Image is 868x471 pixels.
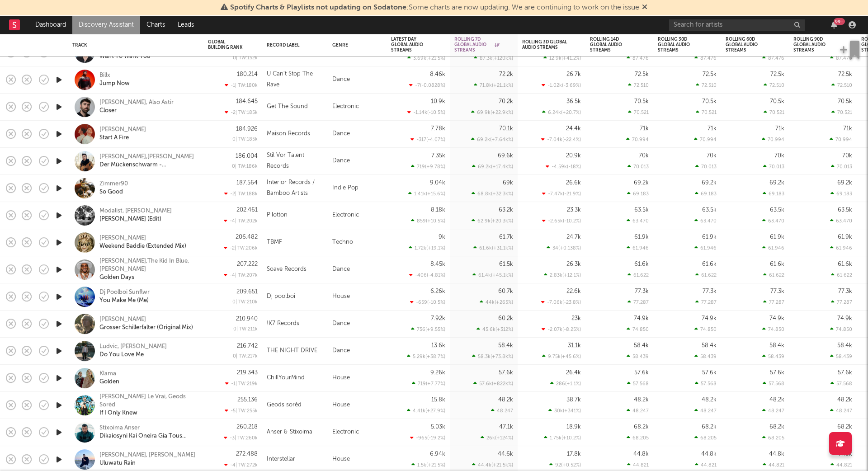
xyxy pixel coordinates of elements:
[328,338,387,365] div: Dance
[411,218,445,224] div: 859 ( +10.5 % )
[99,99,174,107] div: [PERSON_NAME], Also Astir
[267,102,308,113] div: Get The Sound
[694,137,717,142] div: 70.994
[770,99,784,104] div: 70.5k
[566,288,581,294] div: 22.6k
[267,69,323,91] div: U Can't Stop The Rave
[99,452,195,460] div: [PERSON_NAME], [PERSON_NAME]
[99,72,110,80] a: Billx
[635,71,649,77] div: 72.5k
[770,234,784,240] div: 61.9k
[770,288,784,294] div: 77.3k
[702,99,717,104] div: 70.5k
[99,370,116,378] div: Klama
[762,218,784,224] div: 63.470
[328,121,387,148] div: Dance
[769,343,784,349] div: 58.4k
[764,82,784,88] div: 72.510
[99,316,146,324] div: [PERSON_NAME]
[407,109,445,115] div: -1.14k ( -10.5 % )
[837,316,852,321] div: 74.9k
[566,71,581,77] div: 26.7k
[171,16,200,34] a: Leads
[627,218,649,224] div: 63.470
[726,37,771,53] div: Rolling 60D Global Audio Streams
[99,107,117,115] a: Closer
[99,410,137,418] a: If I Only Knew
[831,272,852,278] div: 61.622
[328,229,387,256] div: Techno
[838,261,852,267] div: 61.6k
[634,207,649,213] div: 63.5k
[409,245,445,251] div: 1.72k ( +19.1 % )
[430,370,445,376] div: 9.26k
[702,234,717,240] div: 61.9k
[830,55,852,61] div: 87.476
[431,126,445,132] div: 7.78k
[770,261,784,267] div: 61.6k
[763,299,784,305] div: 77.287
[764,109,784,115] div: 70.521
[99,180,128,188] div: Zimmer90
[236,234,258,240] div: 206.482
[640,126,649,132] div: 71k
[522,39,567,50] div: Rolling 3D Global Audio Streams
[99,289,150,297] a: Dj Poolboi Sunflwr
[542,191,581,197] div: -7.47k ( -21.9 % )
[208,327,258,332] div: 0 | TW: 211k
[627,245,649,251] div: 61.946
[99,297,149,305] a: You Make Me (Me)
[566,261,581,267] div: 26.3k
[542,82,581,88] div: -1.02k ( -3.69 % )
[29,16,72,34] a: Dashboard
[634,316,649,321] div: 74.9k
[769,316,784,321] div: 74.9k
[634,370,649,376] div: 57.6k
[703,71,717,77] div: 72.5k
[99,134,129,142] a: Start A Fire
[774,153,784,159] div: 70k
[471,109,513,115] div: 69.9k ( +22.9k % )
[838,207,852,213] div: 63.5k
[762,137,784,142] div: 70.994
[834,18,845,25] div: 99 +
[267,264,307,275] div: Soave Records
[99,161,197,170] div: Der Mückenschwarm - [PERSON_NAME] 20yrs Svt Remix
[499,234,513,240] div: 61.7k
[208,164,258,169] div: 0 | TW: 186k
[236,207,258,213] div: 202.461
[267,346,317,357] div: THE NIGHT DRIVE
[407,353,445,359] div: 5.29k ( +38.7 % )
[568,343,581,349] div: 31.1k
[431,99,445,104] div: 10.9k
[439,234,445,240] div: 9k
[410,299,445,305] div: -659 ( -10.5 % )
[230,4,639,11] span: : Some charts are now updating. We are continuing to work on the issue
[707,153,717,159] div: 70k
[763,164,784,170] div: 70.013
[694,55,717,61] div: 87.476
[267,373,305,384] div: ChillYourMind
[267,237,282,248] div: TBMF
[328,365,387,392] div: House
[99,235,146,243] a: [PERSON_NAME]
[99,343,167,351] a: Ludvic, [PERSON_NAME]
[267,319,299,330] div: !K7 Records
[99,80,130,88] div: Jump Now
[328,148,387,175] div: Dance
[571,316,581,321] div: 23k
[430,261,445,267] div: 8.45k
[566,153,581,159] div: 20.9k
[694,245,717,251] div: 61.946
[99,258,197,274] a: [PERSON_NAME],The Kid In Blue,[PERSON_NAME]
[830,245,852,251] div: 61.946
[99,351,144,359] a: Do You Love Me
[208,300,258,305] div: 0 | TW: 210k
[208,109,258,115] div: -2 | TW: 185k
[639,153,649,159] div: 70k
[843,126,852,132] div: 71k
